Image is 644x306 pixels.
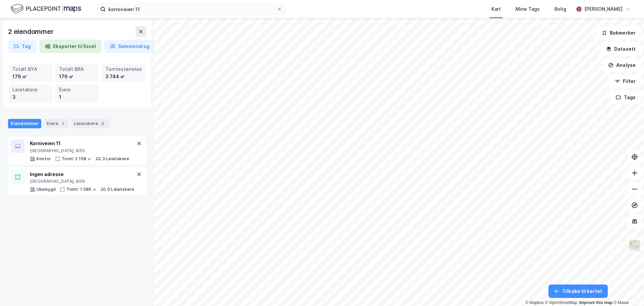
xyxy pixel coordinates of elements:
[102,156,129,162] div: 3 Leietakere
[59,86,95,93] div: Eiere
[12,86,48,93] div: Leietakere
[59,120,66,127] div: 1
[628,239,641,252] img: Z
[105,73,142,80] div: 3 744 ㎡
[59,65,95,73] div: Totalt BRA
[548,285,608,298] button: Tilbake til kartet
[12,93,48,101] div: 3
[12,65,48,73] div: Totalt BYA
[104,40,155,53] button: Sammendrag
[516,5,540,13] div: Mine Tags
[59,93,95,101] div: 1
[525,300,544,305] a: Mapbox
[554,5,566,13] div: Bolig
[545,300,578,305] a: OpenStreetMap
[579,300,612,305] a: Improve this map
[30,148,129,154] div: [GEOGRAPHIC_DATA], 8/52
[39,40,102,53] button: Eksporter til Excel
[37,156,51,162] div: Kontor
[584,5,623,13] div: [PERSON_NAME]
[44,119,69,128] div: Eiere
[600,42,641,56] button: Datasett
[602,58,641,72] button: Analyse
[8,119,41,128] div: Eiendommer
[37,187,56,192] div: Ubebygd
[71,119,109,128] div: Leietakere
[610,91,641,104] button: Tags
[62,156,92,162] div: Tomt: 2 158 ㎡
[8,26,55,37] div: 2 eiendommer
[596,26,641,40] button: Bokmerker
[30,179,134,184] div: [GEOGRAPHIC_DATA], 8/29
[491,5,501,13] div: Kart
[107,187,134,192] div: 0 Leietakere
[66,187,97,192] div: Tomt: 1 586 ㎡
[12,73,48,80] div: 176 ㎡
[610,274,644,306] iframe: Chat Widget
[11,3,81,15] img: logo.f888ab2527a4732fd821a326f86c7f29.svg
[8,40,37,53] button: Tag
[59,73,95,80] div: 176 ㎡
[106,4,277,14] input: Søk på adresse, matrikkel, gårdeiere, leietakere eller personer
[105,65,142,73] div: Tomtestørrelse
[30,170,134,178] div: Ingen adresse
[30,139,129,147] div: Korniveien 11
[609,75,641,88] button: Filter
[99,120,106,127] div: 3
